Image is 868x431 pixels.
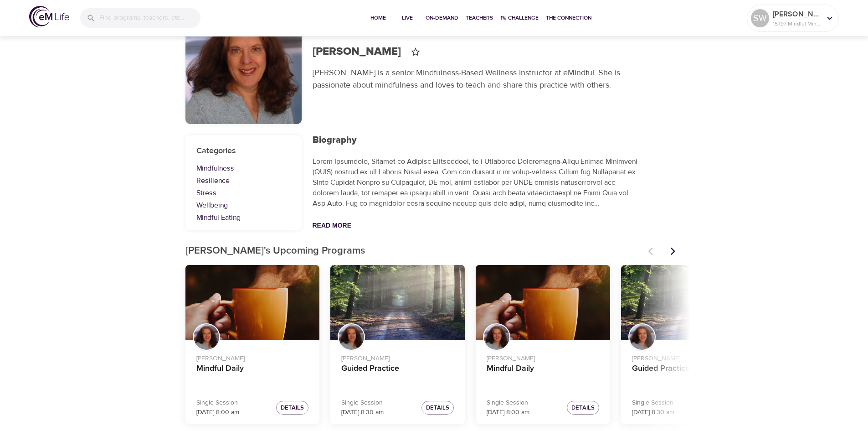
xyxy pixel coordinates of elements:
[185,135,302,230] div: Categories
[567,401,599,415] button: Details
[426,403,449,413] span: Details
[313,67,654,91] p: [PERSON_NAME] is a senior Mindfulness-Based Wellness Instructor at eMindful. She is passionate ab...
[196,176,291,186] a: Resilience
[466,13,493,23] span: Teachers
[487,408,529,417] p: [DATE] 8:00 am
[341,398,384,408] p: Single Session
[330,265,465,341] button: Guided Practice
[367,13,389,23] span: Home
[751,9,769,27] div: SW
[281,403,304,413] span: Details
[196,408,239,417] p: [DATE] 8:00 am
[196,350,309,363] p: [PERSON_NAME]
[396,13,418,23] span: Live
[500,13,539,23] span: 1% Challenge
[546,13,591,23] span: The Connection
[196,146,291,156] h4: Categories
[196,363,309,385] h4: Mindful Daily
[487,363,599,385] h4: Mindful Daily
[341,408,384,417] p: [DATE] 8:30 am
[571,403,595,413] span: Details
[185,265,320,341] button: Mindful Daily
[632,350,745,363] p: [PERSON_NAME]
[405,41,426,63] button: Add to my favorites
[196,200,291,211] a: Wellbeing
[196,163,291,174] a: Mindfulness
[341,350,454,363] p: [PERSON_NAME]
[29,6,69,27] img: logo
[487,350,599,363] p: [PERSON_NAME]
[663,241,683,261] button: Next items
[632,363,745,385] h4: Guided Practice
[632,398,674,408] p: Single Session
[196,188,291,198] a: Stress
[341,363,454,385] h4: Guided Practice
[313,156,641,208] p: Lorem Ipsumdolo, Sitamet co Adipisc Elitseddoei, te i Utlaboree Doloremagna-Aliqu Enimad Minimven...
[487,398,529,408] p: Single Session
[276,401,308,415] button: Details
[773,9,821,20] p: [PERSON_NAME]
[621,265,755,341] button: Guided Practice
[185,244,643,259] p: [PERSON_NAME]'s Upcoming Programs
[313,135,641,145] h3: Biography
[196,398,239,408] p: Single Session
[632,408,674,417] p: [DATE] 8:30 am
[99,8,200,28] input: Find programs, teachers, etc...
[313,45,401,58] h1: [PERSON_NAME]
[313,222,352,229] button: Read More
[476,265,610,341] button: Mindful Daily
[773,20,821,28] p: 15797 Mindful Minutes
[421,401,454,415] button: Details
[196,213,291,223] a: Mindful Eating
[426,13,458,23] span: On-Demand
